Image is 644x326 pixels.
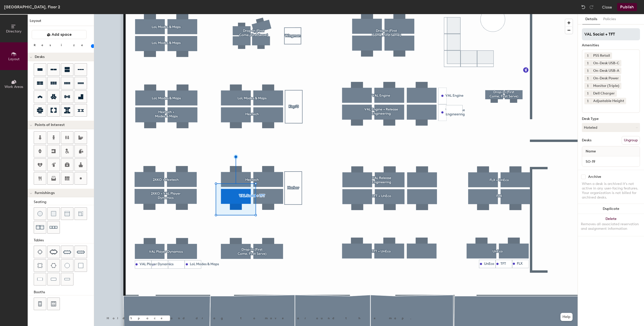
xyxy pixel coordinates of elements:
button: Publish [617,3,637,11]
button: Table (round) [61,259,73,272]
img: Ten seat table [77,248,85,256]
img: Couch (corner) [78,211,83,216]
button: Couch (x2) [34,221,46,234]
span: 1 [587,76,588,81]
span: Work Areas [5,85,23,89]
span: Desks [35,55,45,59]
button: Couch (x3) [47,221,60,234]
div: PS5 Retail [591,52,612,59]
div: [GEOGRAPHIC_DATA], Floor 2 [4,4,60,10]
button: Stool [34,207,46,220]
span: 1 [587,83,588,89]
div: On-Desk USB-C [591,60,621,67]
span: 1 [587,68,588,74]
h1: Layout [28,18,94,26]
button: Ungroup [622,136,640,145]
button: Four seat booth [34,298,46,310]
button: Six seat booth [47,298,60,310]
button: Details [582,14,600,24]
button: Four seat table [34,246,46,258]
span: 1 [587,99,588,104]
button: 1 [584,98,591,104]
button: Six seat table [47,246,60,258]
span: Name [583,147,598,156]
img: Four seat booth [38,301,42,306]
img: Redo [589,5,594,10]
img: Table (1x1) [78,263,83,268]
button: Hoteled [582,123,640,132]
span: Points of Interest [35,123,65,127]
div: Desks [582,138,591,142]
button: Table (1x3) [47,273,60,285]
div: Amenities [582,43,640,47]
img: Four seat table [37,249,43,254]
div: On-Desk Power [591,75,621,82]
button: 1 [584,68,591,74]
img: Six seat table [50,249,58,254]
span: Add space [52,32,72,37]
img: Stool [37,211,43,216]
img: Couch (x2) [36,223,44,231]
div: Booths [34,289,94,295]
button: Help [560,313,573,321]
button: 1 [584,83,591,89]
img: Table (round) [65,263,70,268]
img: Six seat booth [51,301,56,306]
button: Duplicate [578,204,644,214]
button: 1 [584,75,591,82]
div: Archive [588,175,601,179]
button: Add space [32,30,87,39]
button: Cushion [47,207,60,220]
button: Eight seat table [61,246,73,258]
button: Table (1x1) [74,259,87,272]
img: Undo [581,5,586,10]
span: Directory [6,29,22,34]
img: Four seat round table [37,263,43,268]
button: Policies [600,14,619,24]
button: 1 [584,60,591,67]
img: Couch (x3) [50,223,58,231]
img: Cushion [51,211,56,216]
div: Dell Charger [591,90,617,97]
img: Table (1x4) [64,277,70,282]
button: Six seat round table [47,259,60,272]
button: Close [602,3,612,11]
span: Layout [8,57,20,61]
div: Tables [34,238,94,243]
button: Ten seat table [74,246,87,258]
img: Six seat round table [51,263,56,268]
button: Table (1x2) [34,273,46,285]
input: Unnamed desk [583,158,639,165]
div: When a desk is archived it's not active in any user-facing features. Your organization is not bil... [582,182,640,200]
div: Seating [34,199,94,205]
span: 1 [587,53,588,58]
img: Table (1x3) [51,277,56,282]
div: Removes all associated reservation and assignment information [581,222,641,231]
button: Four seat round table [34,259,46,272]
button: 1 [584,52,591,59]
div: On-Desk USB-A [591,68,621,74]
div: Desk Type [582,117,640,121]
img: Eight seat table [63,248,71,256]
button: Table (1x4) [61,273,73,285]
div: Resize [34,43,89,47]
button: 1 [584,90,591,97]
span: Furnishings [35,191,55,195]
img: Table (1x2) [37,277,43,282]
button: Couch (corner) [74,207,87,220]
span: 1 [587,61,588,66]
button: Couch (middle) [61,207,73,220]
img: Couch (middle) [65,211,70,216]
button: DeleteRemoves all associated reservation and assignment information [578,214,644,236]
div: Adjustable Height [591,98,626,104]
span: 1 [587,91,588,96]
div: Monitor (Triple) [591,83,621,89]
